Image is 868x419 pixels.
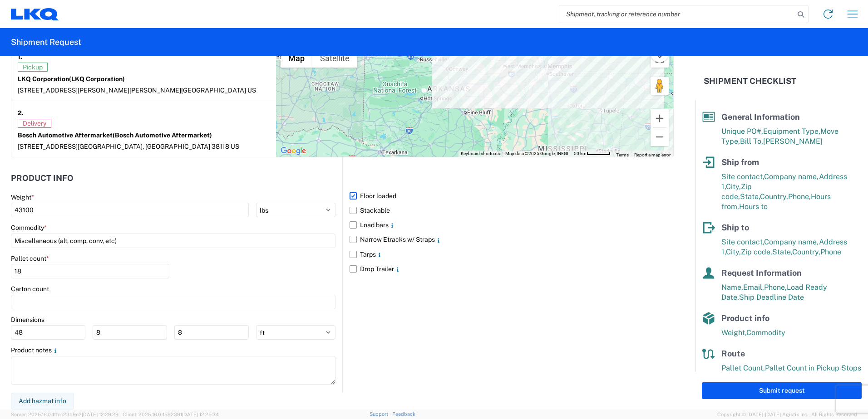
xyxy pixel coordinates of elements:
[571,151,613,157] button: Map Scale: 50 km per 49 pixels
[281,49,312,68] button: Show street map
[721,364,861,382] span: Pallet Count in Pickup Stops equals Pallet Count in delivery stops
[18,107,24,119] strong: 2.
[11,346,59,354] label: Product notes
[350,189,674,203] label: Floor loaded
[78,143,239,150] span: [GEOGRAPHIC_DATA], [GEOGRAPHIC_DATA] 38118 US
[726,248,741,256] span: City,
[764,283,787,292] span: Phone,
[11,393,74,409] button: Add hazmat info
[721,313,769,323] span: Product info
[18,87,181,94] span: [STREET_ADDRESS][PERSON_NAME][PERSON_NAME]
[18,51,22,63] strong: 1.
[792,248,820,256] span: Country,
[82,412,118,417] span: [DATE] 12:29:29
[763,137,823,146] span: [PERSON_NAME]
[350,218,674,232] label: Load bars
[721,112,800,122] span: General Information
[18,119,51,128] span: Delivery
[741,248,772,256] span: Zip code,
[740,137,763,146] span: Bill To,
[651,77,669,95] button: Drag Pegman onto the map to open Street View
[740,192,760,201] span: State,
[11,174,74,183] h2: Product Info
[69,75,125,83] span: (LKQ Corporation)
[763,127,820,136] span: Equipment Type,
[350,247,674,262] label: Tarps
[721,238,764,246] span: Site contact,
[739,202,768,211] span: Hours to
[11,316,44,324] label: Dimensions
[721,157,759,167] span: Ship from
[182,412,219,417] span: [DATE] 12:25:34
[350,232,674,247] label: Narrow Etracks w/ Straps
[11,224,47,232] label: Commodity
[772,248,792,256] span: State,
[461,151,500,157] button: Keyboard shortcuts
[764,172,819,181] span: Company name,
[702,382,862,399] button: Submit request
[181,87,256,94] span: [GEOGRAPHIC_DATA] US
[616,152,629,157] a: Terms
[726,182,741,191] span: City,
[721,349,745,358] span: Route
[760,192,788,201] span: Country,
[11,193,34,201] label: Weight
[11,254,49,263] label: Pallet count
[559,5,794,23] input: Shipment, tracking or reference number
[505,151,568,156] span: Map data ©2025 Google, INEGI
[11,285,49,293] label: Carton count
[18,75,125,83] strong: LKQ Corporation
[651,109,669,127] button: Zoom in
[93,325,167,340] input: W
[18,143,78,150] span: [STREET_ADDRESS]
[788,192,811,201] span: Phone,
[350,203,674,218] label: Stackable
[278,145,308,157] img: Google
[721,364,765,372] span: Pallet Count,
[721,268,802,278] span: Request Information
[820,248,841,256] span: Phone
[174,325,249,340] input: H
[18,132,212,139] strong: Bosch Automotive Aftermarket
[721,223,749,232] span: Ship to
[651,128,669,146] button: Zoom out
[634,152,671,157] a: Report a map error
[764,238,819,246] span: Company name,
[743,283,764,292] span: Email,
[312,49,357,68] button: Show satellite imagery
[11,37,81,48] h2: Shipment Request
[18,63,48,72] span: Pickup
[721,283,743,292] span: Name,
[574,151,587,156] span: 50 km
[746,328,785,337] span: Commodity
[123,412,219,417] span: Client: 2025.16.0-1592391
[392,411,415,417] a: Feedback
[721,172,764,181] span: Site contact,
[370,411,392,417] a: Support
[721,127,763,136] span: Unique PO#,
[721,328,746,337] span: Weight,
[704,76,796,87] h2: Shipment Checklist
[350,262,674,276] label: Drop Trailer
[11,412,118,417] span: Server: 2025.16.0-1ffcc23b9e2
[739,293,804,302] span: Ship Deadline Date
[278,145,308,157] a: Open this area in Google Maps (opens a new window)
[717,410,857,419] span: Copyright © [DATE]-[DATE] Agistix Inc., All Rights Reserved
[11,325,85,340] input: L
[113,132,212,139] span: (Bosch Automotive Aftermarket)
